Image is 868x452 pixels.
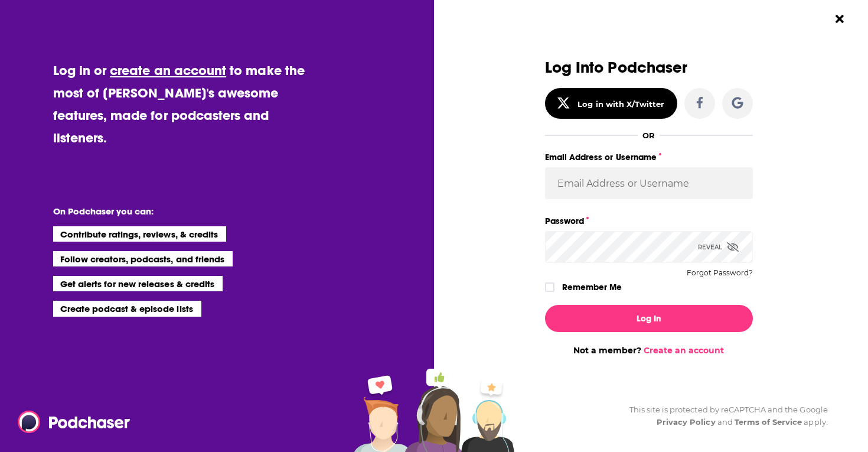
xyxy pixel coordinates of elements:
[735,417,802,427] a: Terms of Service
[545,213,753,229] label: Password
[545,149,753,165] label: Email Address or Username
[687,269,753,277] button: Forgot Password?
[828,8,851,30] button: Close Button
[53,206,289,217] li: On Podchaser you can:
[53,226,227,242] li: Contribute ratings, reviews, & credits
[545,88,677,119] button: Log in with X/Twitter
[698,231,739,263] div: Reveal
[657,417,716,427] a: Privacy Policy
[620,404,828,428] div: This site is protected by reCAPTCHA and the Google and apply.
[53,251,233,266] li: Follow creators, podcasts, and friends
[545,345,753,356] div: Not a member?
[644,345,724,356] a: Create an account
[545,59,753,76] h3: Log Into Podchaser
[110,62,226,79] a: create an account
[562,279,622,295] label: Remember Me
[18,411,131,433] img: Podchaser - Follow, Share and Rate Podcasts
[577,99,664,109] div: Log in with X/Twitter
[18,411,122,433] a: Podchaser - Follow, Share and Rate Podcasts
[545,167,753,199] input: Email Address or Username
[53,276,223,291] li: Get alerts for new releases & credits
[642,131,655,140] div: OR
[53,301,201,316] li: Create podcast & episode lists
[545,305,753,332] button: Log In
